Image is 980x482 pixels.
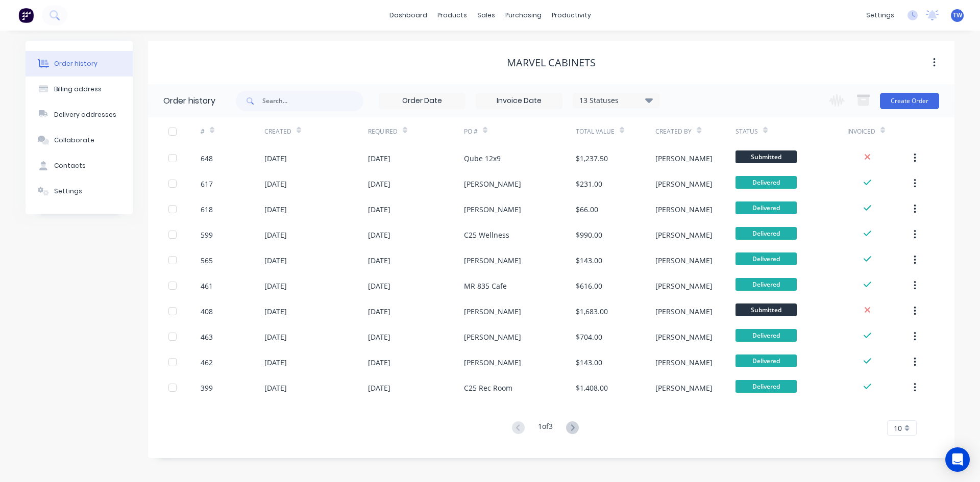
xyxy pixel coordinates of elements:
[54,85,102,94] div: Billing address
[736,127,758,136] div: Status
[655,204,713,215] div: [PERSON_NAME]
[264,357,287,368] div: [DATE]
[464,383,512,393] div: C25 Rec Room
[576,117,655,145] div: Total Value
[576,332,602,342] div: $704.00
[655,332,713,342] div: [PERSON_NAME]
[655,255,713,266] div: [PERSON_NAME]
[264,230,287,240] div: [DATE]
[264,306,287,317] div: [DATE]
[736,201,797,214] span: Delivered
[264,204,287,215] div: [DATE]
[384,8,432,23] a: dashboard
[576,255,602,266] div: $143.00
[736,354,797,367] span: Delivered
[54,136,94,145] div: Collaborate
[264,117,368,145] div: Created
[547,8,596,23] div: productivity
[264,127,291,136] div: Created
[54,161,86,170] div: Contacts
[464,255,521,266] div: [PERSON_NAME]
[464,357,521,368] div: [PERSON_NAME]
[573,95,659,106] div: 13 Statuses
[368,179,390,189] div: [DATE]
[264,153,287,164] div: [DATE]
[464,281,507,291] div: MR 835 Cafe
[464,153,501,164] div: Qube 12x9
[368,306,390,317] div: [DATE]
[576,357,602,368] div: $143.00
[368,332,390,342] div: [DATE]
[736,278,797,291] span: Delivered
[476,93,562,109] input: Invoice Date
[26,51,133,77] button: Order history
[945,447,970,472] div: Open Intercom Messenger
[464,204,521,215] div: [PERSON_NAME]
[368,127,398,136] div: Required
[953,11,962,20] span: TW
[507,57,596,69] div: Marvel Cabinets
[201,179,213,189] div: 617
[368,230,390,240] div: [DATE]
[464,306,521,317] div: [PERSON_NAME]
[464,117,576,145] div: PO #
[576,383,608,393] div: $1,408.00
[576,204,598,215] div: $66.00
[655,153,713,164] div: [PERSON_NAME]
[264,383,287,393] div: [DATE]
[736,303,797,316] span: Submitted
[576,230,602,240] div: $990.00
[736,150,797,163] span: Submitted
[54,187,82,196] div: Settings
[201,117,264,145] div: #
[655,127,692,136] div: Created By
[655,357,713,368] div: [PERSON_NAME]
[368,117,464,145] div: Required
[201,357,213,368] div: 462
[576,306,608,317] div: $1,683.00
[163,95,215,107] div: Order history
[736,252,797,265] span: Delivered
[736,176,797,189] span: Delivered
[368,383,390,393] div: [DATE]
[847,127,875,136] div: Invoiced
[432,8,472,23] div: products
[379,93,465,109] input: Order Date
[464,179,521,189] div: [PERSON_NAME]
[201,383,213,393] div: 399
[538,421,553,436] div: 1 of 3
[655,230,713,240] div: [PERSON_NAME]
[54,59,97,68] div: Order history
[264,281,287,291] div: [DATE]
[54,110,116,119] div: Delivery addresses
[368,357,390,368] div: [DATE]
[26,77,133,102] button: Billing address
[201,255,213,266] div: 565
[500,8,547,23] div: purchasing
[736,380,797,393] span: Delivered
[655,306,713,317] div: [PERSON_NAME]
[264,179,287,189] div: [DATE]
[736,227,797,240] span: Delivered
[368,204,390,215] div: [DATE]
[201,230,213,240] div: 599
[655,383,713,393] div: [PERSON_NAME]
[201,153,213,164] div: 648
[736,329,797,342] span: Delivered
[576,153,608,164] div: $1,237.50
[464,332,521,342] div: [PERSON_NAME]
[368,153,390,164] div: [DATE]
[861,8,899,23] div: settings
[201,281,213,291] div: 461
[894,423,902,434] span: 10
[847,117,911,145] div: Invoiced
[26,153,133,179] button: Contacts
[576,281,602,291] div: $616.00
[201,204,213,215] div: 618
[264,255,287,266] div: [DATE]
[201,127,205,136] div: #
[201,332,213,342] div: 463
[464,127,478,136] div: PO #
[26,102,133,128] button: Delivery addresses
[264,332,287,342] div: [DATE]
